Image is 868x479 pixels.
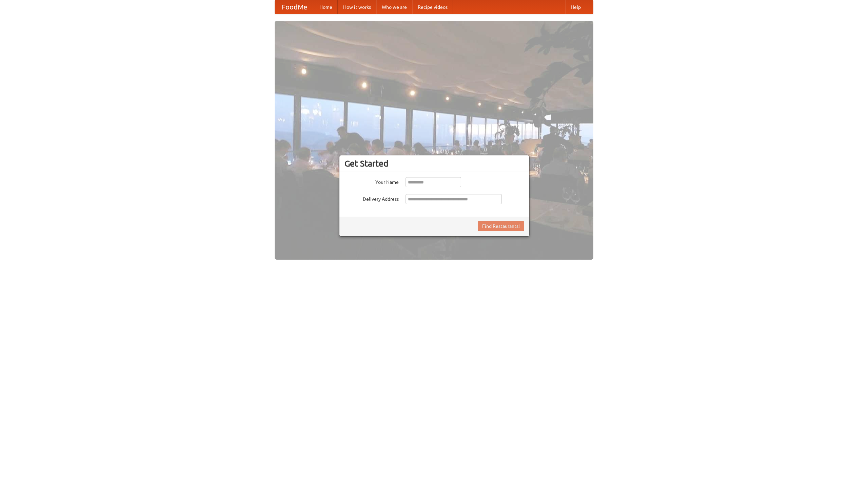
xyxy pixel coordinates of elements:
a: How it works [338,0,376,14]
a: FoodMe [275,0,314,14]
label: Your Name [344,177,399,186]
a: Who we are [376,0,412,14]
label: Delivery Address [344,194,399,202]
button: Find Restaurants! [478,221,524,231]
h3: Get Started [344,158,524,169]
a: Help [565,0,586,14]
a: Recipe videos [412,0,453,14]
a: Home [314,0,338,14]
